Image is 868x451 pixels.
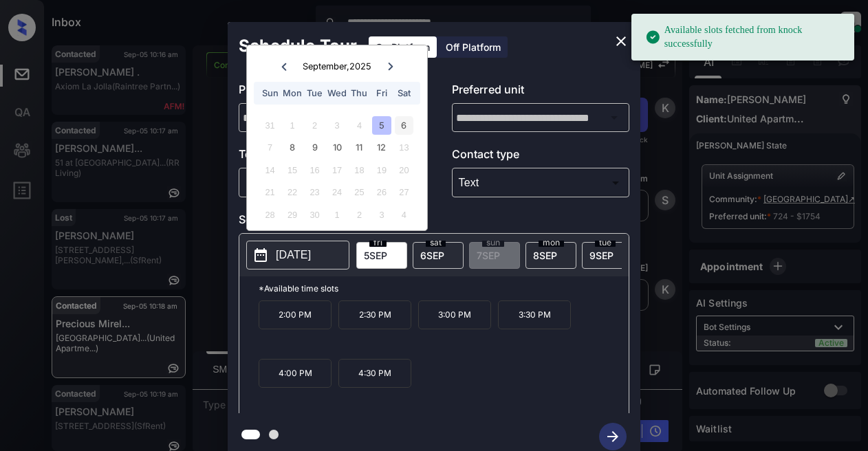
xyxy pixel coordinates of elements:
div: Not available Thursday, October 2nd, 2025 [350,206,369,224]
div: Not available Friday, October 3rd, 2025 [372,206,391,224]
p: Select slot [239,211,629,233]
div: Not available Friday, September 19th, 2025 [372,161,391,179]
div: Available slots fetched from knock successfully [645,18,843,56]
div: Not available Sunday, September 28th, 2025 [261,206,279,224]
span: tue [595,239,616,247]
div: Choose Friday, September 5th, 2025 [372,116,391,135]
span: 6 SEP [420,250,444,261]
span: 5 SEP [364,250,387,261]
div: Fri [372,84,391,102]
div: date-select [525,242,576,269]
div: Not available Tuesday, September 23rd, 2025 [305,183,324,201]
button: close [607,27,635,55]
div: Not available Saturday, October 4th, 2025 [395,206,413,224]
p: *Available time slots [259,276,629,300]
div: Not available Wednesday, September 17th, 2025 [327,161,346,179]
div: Not available Tuesday, September 30th, 2025 [305,206,324,224]
div: Not available Sunday, September 14th, 2025 [261,161,279,179]
div: Text [455,171,627,194]
span: 8 SEP [533,250,557,261]
div: Not available Tuesday, September 16th, 2025 [305,161,324,179]
div: Not available Saturday, September 13th, 2025 [395,138,413,157]
p: Contact type [452,146,630,168]
div: Not available Wednesday, September 24th, 2025 [327,183,346,201]
div: Not available Monday, September 15th, 2025 [283,161,301,179]
div: month 2025-09 [251,114,422,225]
div: Sun [261,84,279,102]
p: 3:30 PM [498,300,571,329]
p: 4:30 PM [338,359,411,388]
h2: Schedule Tour [228,22,368,70]
div: Not available Wednesday, September 3rd, 2025 [327,116,346,135]
p: 4:00 PM [259,359,332,388]
button: [DATE] [246,241,349,269]
div: Not available Saturday, September 27th, 2025 [395,183,413,201]
div: Mon [283,84,301,102]
p: 2:30 PM [338,300,411,329]
div: Not available Tuesday, September 2nd, 2025 [305,116,324,135]
div: Not available Monday, September 22nd, 2025 [283,183,301,201]
div: Not available Monday, September 29th, 2025 [283,206,301,224]
p: [DATE] [276,247,311,263]
div: Tue [305,84,324,102]
p: Preferred community [239,81,417,103]
p: 2:00 PM [259,300,332,329]
div: Wed [327,84,346,102]
div: Not available Thursday, September 25th, 2025 [350,183,369,201]
p: Preferred unit [452,81,630,103]
div: date-select [413,242,464,269]
div: Choose Thursday, September 11th, 2025 [350,138,369,157]
div: Not available Thursday, September 18th, 2025 [350,161,369,179]
div: Thu [350,84,369,102]
div: Not available Saturday, September 20th, 2025 [395,161,413,179]
div: Not available Thursday, September 4th, 2025 [350,116,369,135]
div: Off Platform [439,36,508,58]
span: mon [539,239,564,247]
div: Not available Sunday, September 21st, 2025 [261,183,279,201]
div: Not available Sunday, August 31st, 2025 [261,116,279,135]
div: date-select [356,242,407,269]
div: Sat [395,84,413,102]
div: Not available Wednesday, October 1st, 2025 [327,206,346,224]
div: Choose Saturday, September 6th, 2025 [395,116,413,135]
div: Choose Monday, September 8th, 2025 [283,138,301,157]
div: Choose Tuesday, September 9th, 2025 [305,138,324,157]
div: Choose Wednesday, September 10th, 2025 [327,138,346,157]
p: 3:00 PM [418,300,491,329]
div: date-select [582,242,633,269]
div: On Platform [369,36,437,58]
div: Not available Monday, September 1st, 2025 [283,116,301,135]
p: Tour type [239,146,417,168]
div: Choose Friday, September 12th, 2025 [372,138,391,157]
div: September , 2025 [303,61,371,71]
span: sat [426,239,446,247]
div: Not available Friday, September 26th, 2025 [372,183,391,201]
span: fri [369,239,387,247]
span: 9 SEP [589,250,614,261]
div: In Person [242,171,413,194]
div: Not available Sunday, September 7th, 2025 [261,138,279,157]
